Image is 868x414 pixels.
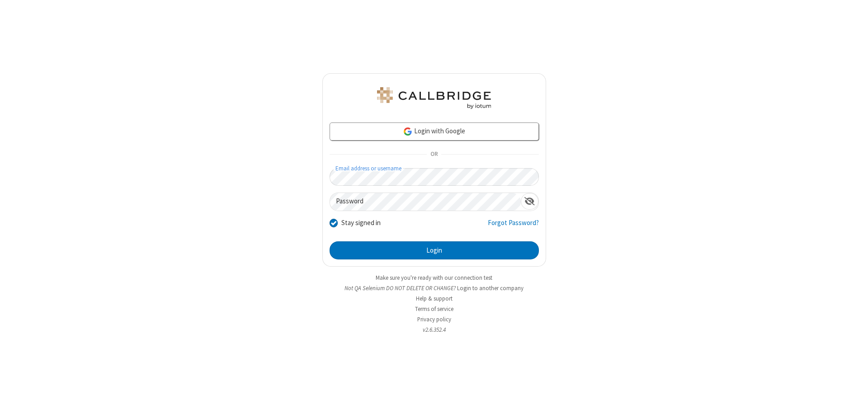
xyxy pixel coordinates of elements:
input: Email address or username [330,168,539,186]
a: Help & support [416,295,453,302]
li: v2.6.352.4 [322,325,546,334]
img: google-icon.png [403,127,413,136]
li: Not QA Selenium DO NOT DELETE OR CHANGE? [322,284,546,292]
div: Show password [521,193,538,210]
label: Stay signed in [341,218,381,228]
a: Privacy policy [417,315,451,323]
span: OR [427,148,441,161]
a: Login with Google [330,122,539,141]
img: QA Selenium DO NOT DELETE OR CHANGE [375,87,493,109]
a: Make sure you're ready with our connection test [376,274,492,282]
a: Terms of service [415,305,453,313]
button: Login to another company [457,284,524,292]
iframe: Chat [845,390,861,408]
button: Login [330,241,539,259]
a: Forgot Password? [488,218,539,235]
input: Password [330,193,521,211]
